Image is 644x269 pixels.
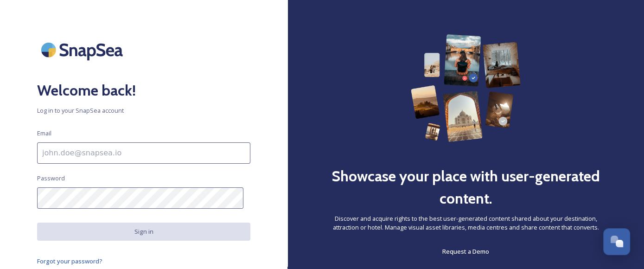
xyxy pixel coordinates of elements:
[37,129,51,138] span: Email
[37,256,250,267] a: Forgot your password?
[37,223,250,241] button: Sign in
[603,228,630,255] button: Open Chat
[37,174,65,183] span: Password
[37,79,250,102] h2: Welcome back!
[325,214,607,232] span: Discover and acquire rights to the best user-generated content shared about your destination, att...
[325,165,607,210] h2: Showcase your place with user-generated content.
[411,34,521,142] img: 63b42ca75bacad526042e722_Group%20154-p-800.png
[37,34,130,65] img: SnapSea Logo
[37,106,250,115] span: Log in to your SnapSea account
[37,257,102,265] span: Forgot your password?
[37,142,250,164] input: john.doe@snapsea.io
[442,247,489,256] span: Request a Demo
[442,246,489,257] a: Request a Demo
